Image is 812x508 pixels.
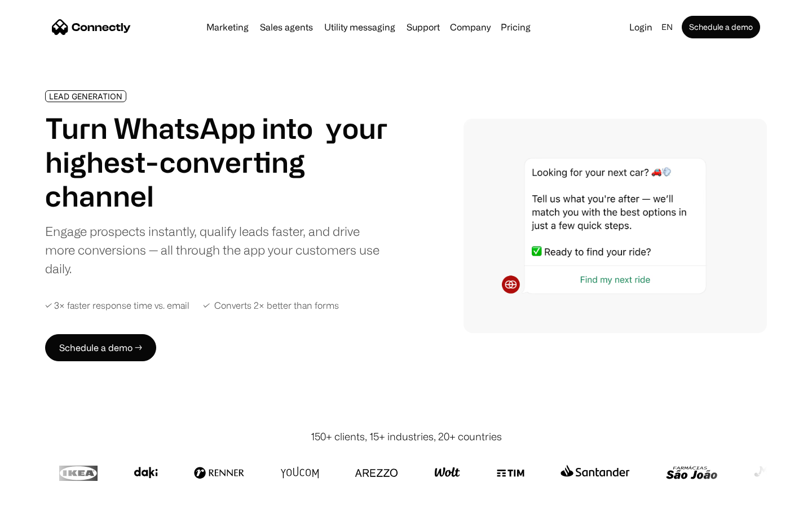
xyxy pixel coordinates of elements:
[402,23,444,32] a: Support
[11,487,68,504] aside: Language selected: English
[203,300,339,311] div: ✓ Converts 2× better than forms
[45,111,388,213] h1: Turn WhatsApp into your highest-converting channel
[49,92,122,100] div: LEAD GENERATION
[52,19,131,36] a: home
[682,16,760,38] a: Schedule a demo
[450,19,491,35] div: Company
[45,334,156,361] a: Schedule a demo →
[447,19,494,35] div: Company
[23,488,68,504] ul: Language list
[255,23,317,32] a: Sales agents
[496,23,535,32] a: Pricing
[45,222,388,278] div: Engage prospects instantly, qualify leads faster, and drive more conversions — all through the ap...
[45,300,189,311] div: ✓ 3× faster response time vs. email
[625,19,657,35] a: Login
[202,23,253,32] a: Marketing
[320,23,400,32] a: Utility messaging
[661,19,673,35] div: en
[311,429,502,444] div: 150+ clients, 15+ industries, 20+ countries
[657,19,679,35] div: en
